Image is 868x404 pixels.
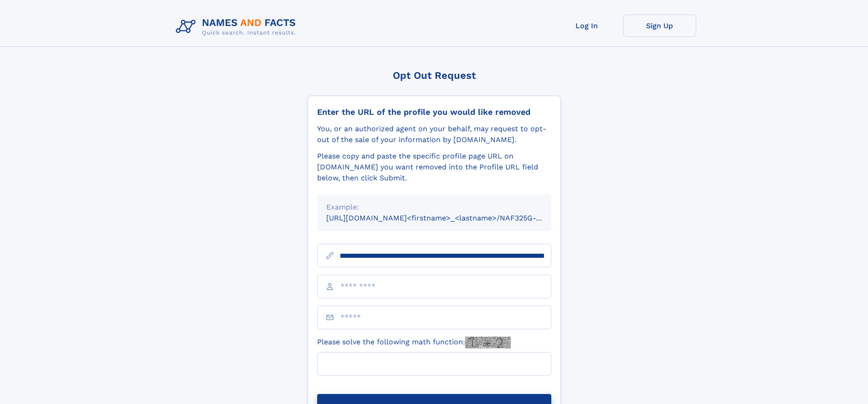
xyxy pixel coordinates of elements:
[326,214,569,222] small: [URL][DOMAIN_NAME]<firstname>_<lastname>/NAF325G-xxxxxxxx
[317,123,551,145] div: You, or an authorized agent on your behalf, may request to opt-out of the sale of your informatio...
[172,15,303,39] img: Logo Names and Facts
[308,70,561,81] div: Opt Out Request
[623,15,696,37] a: Sign Up
[550,15,623,37] a: Log In
[317,151,551,184] div: Please copy and paste the specific profile page URL on [DOMAIN_NAME] you want removed into the Pr...
[317,107,551,117] div: Enter the URL of the profile you would like removed
[326,202,542,213] div: Example:
[317,337,511,348] label: Please solve the following math function:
